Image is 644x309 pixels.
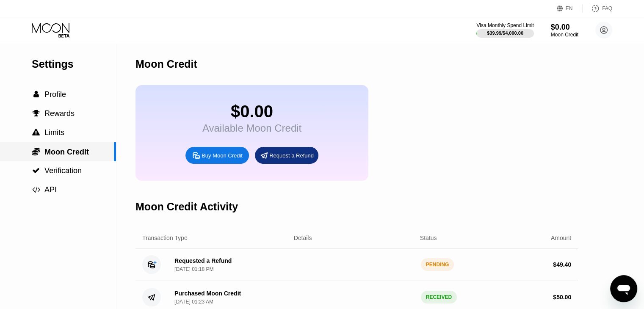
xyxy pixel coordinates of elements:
div: Status [420,235,437,241]
div:  [32,110,40,117]
span:  [32,129,40,136]
span:  [32,147,40,156]
span: Rewards [44,109,75,118]
div: Requested a Refund [174,257,232,264]
div: EN [566,6,573,11]
div: Buy Moon Credit [185,147,249,164]
div: Moon Credit Activity [135,201,238,213]
div: Settings [32,58,116,70]
div:  [32,129,40,136]
div: $0.00 [551,23,578,32]
div: Request a Refund [269,152,314,159]
div: $ 49.40 [553,261,571,268]
div: $39.99 / $4,000.00 [487,30,523,36]
div: $0.00Moon Credit [551,23,578,38]
div: Request a Refund [255,147,318,164]
div: $ 50.00 [553,294,571,301]
div: FAQ [602,6,612,11]
div:  [32,147,40,156]
div: PENDING [421,258,454,271]
div: Transaction Type [142,235,188,241]
div: Available Moon Credit [202,122,301,134]
span:  [33,110,40,117]
div: $0.00 [202,102,301,121]
span: API [44,185,57,194]
span: Moon Credit [44,148,89,156]
div: Visa Monthly Spend Limit$39.99/$4,000.00 [476,22,533,38]
div: EN [557,4,583,13]
div: Moon Credit [551,32,578,38]
div: Buy Moon Credit [202,152,243,159]
div: Details [294,235,312,241]
div: [DATE] 01:18 PM [174,266,213,272]
span: Profile [44,90,66,99]
div: RECEIVED [421,291,457,303]
div: Moon Credit [135,58,197,70]
span:  [33,91,39,98]
div:  [32,91,40,98]
div: Visa Monthly Spend Limit [476,22,533,28]
span:  [32,186,40,193]
span: Verification [44,166,82,175]
div: Amount [551,235,571,241]
div: Purchased Moon Credit [174,290,241,297]
div: [DATE] 01:23 AM [174,299,213,305]
iframe: Button to launch messaging window, conversation in progress [610,275,637,302]
div: FAQ [583,4,612,13]
span:  [32,167,40,174]
span: Limits [44,128,64,137]
div:  [32,167,40,174]
div:  [32,186,40,193]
